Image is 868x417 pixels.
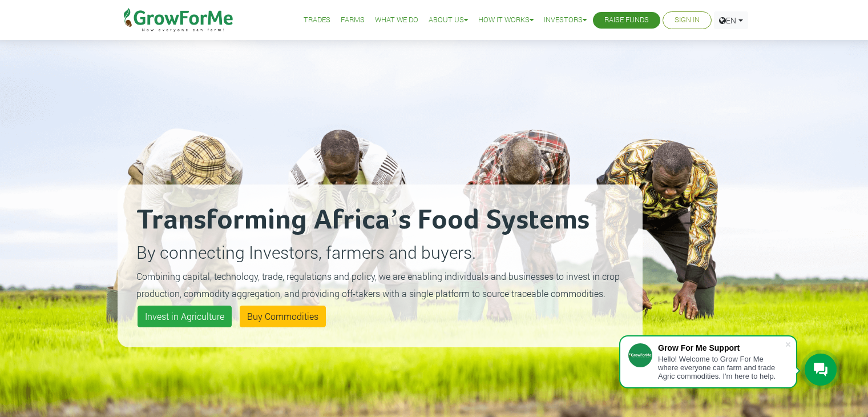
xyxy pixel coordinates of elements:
[136,239,624,265] p: By connecting Investors, farmers and buyers.
[136,203,624,238] h2: Transforming Africa’s Food Systems
[429,14,468,26] a: About Us
[138,306,232,327] a: Invest in Agriculture
[658,343,785,352] div: Grow For Me Support
[604,14,649,26] a: Raise Funds
[714,11,748,29] a: EN
[544,14,587,26] a: Investors
[658,355,785,380] div: Hello! Welcome to Grow For Me where everyone can farm and trade Agric commodities. I'm here to help.
[478,14,534,26] a: How it Works
[341,14,365,26] a: Farms
[240,306,326,327] a: Buy Commodities
[675,14,700,26] a: Sign In
[375,14,418,26] a: What We Do
[304,14,330,26] a: Trades
[136,270,620,299] small: Combining capital, technology, trade, regulations and policy, we are enabling individuals and bus...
